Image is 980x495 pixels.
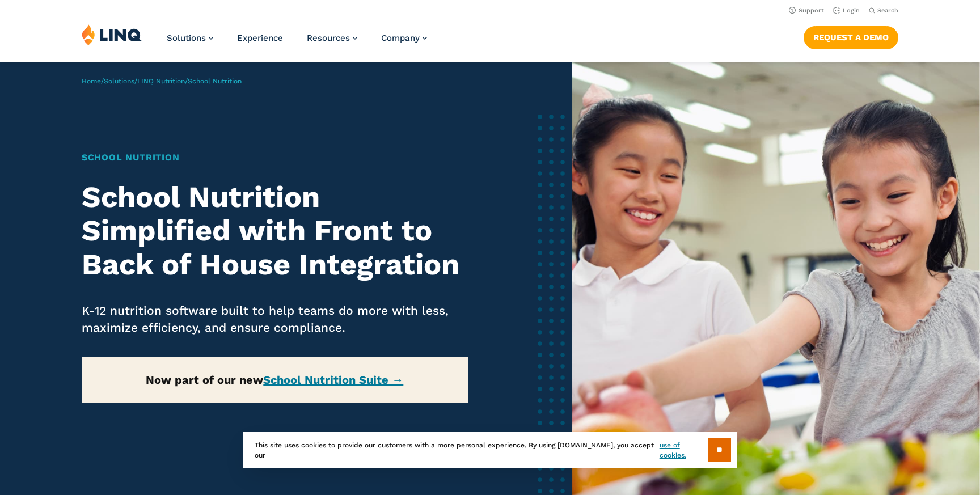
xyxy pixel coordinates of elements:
span: Search [877,7,898,14]
a: Request a Demo [804,26,898,49]
span: Resources [307,33,350,43]
a: Company [381,33,427,43]
span: School Nutrition [188,77,242,85]
strong: Now part of our new [146,373,403,387]
h2: School Nutrition Simplified with Front to Back of House Integration [82,180,468,282]
nav: Primary Navigation [167,24,427,61]
nav: Button Navigation [804,24,898,49]
span: / / / [82,77,242,85]
a: Solutions [104,77,134,85]
a: Login [833,7,860,14]
img: LINQ | K‑12 Software [82,24,142,45]
span: Solutions [167,33,206,43]
div: This site uses cookies to provide our customers with a more personal experience. By using [DOMAIN... [243,432,737,468]
a: School Nutrition Suite → [263,373,403,387]
h1: School Nutrition [82,151,468,164]
a: Resources [307,33,357,43]
a: use of cookies. [660,440,708,460]
span: Company [381,33,420,43]
a: Support [789,7,824,14]
a: LINQ Nutrition [137,77,185,85]
a: Home [82,77,101,85]
a: Solutions [167,33,213,43]
button: Open Search Bar [869,6,898,15]
a: Experience [237,33,283,43]
p: K-12 nutrition software built to help teams do more with less, maximize efficiency, and ensure co... [82,302,468,336]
